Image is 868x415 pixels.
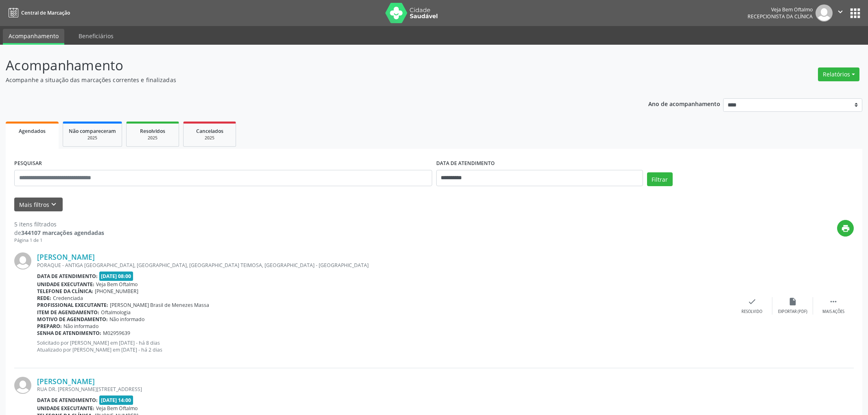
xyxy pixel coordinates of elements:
b: Senha de atendimento: [37,330,101,337]
a: Beneficiários [73,29,119,43]
a: [PERSON_NAME] [37,252,95,261]
span: [PERSON_NAME] Brasil de Menezes Massa [110,302,209,309]
b: Unidade executante: [37,405,94,412]
span: Oftalmologia [101,309,131,316]
button: Mais filtroskeyboard_arrow_down [14,198,63,212]
strong: 344107 marcações agendadas [21,229,104,237]
div: 2025 [189,135,230,141]
p: Acompanhe a situação das marcações correntes e finalizadas [6,76,606,84]
img: img [14,377,31,394]
label: DATA DE ATENDIMENTO [436,157,495,170]
b: Motivo de agendamento: [37,316,108,323]
span: Não informado [63,323,98,330]
div: Mais ações [822,309,844,315]
span: Não compareceram [69,128,116,135]
button:  [833,4,848,22]
img: img [816,4,833,22]
img: img [14,252,31,269]
span: M02959639 [103,330,130,337]
i: insert_drive_file [788,297,797,306]
b: Item de agendamento: [37,309,99,316]
b: Profissional executante: [37,302,108,309]
b: Rede: [37,295,51,302]
span: [DATE] 08:00 [99,272,133,281]
span: Cancelados [196,128,223,135]
b: Data de atendimento: [37,273,98,280]
span: [PHONE_NUMBER] [95,288,138,295]
b: Telefone da clínica: [37,288,93,295]
div: 2025 [69,135,116,141]
span: Resolvidos [140,128,165,135]
button: Relatórios [818,67,859,81]
div: Exportar (PDF) [778,309,807,315]
span: Veja Bem Oftalmo [96,281,138,288]
div: Veja Bem Oftalmo [748,6,813,13]
b: Preparo: [37,323,62,330]
p: Acompanhamento [6,55,606,76]
div: 5 itens filtrados [14,220,104,228]
b: Data de atendimento: [37,397,98,404]
div: Página 1 de 1 [14,237,104,244]
span: [DATE] 14:00 [99,395,133,405]
div: de [14,228,104,237]
label: PESQUISAR [14,157,42,170]
span: Veja Bem Oftalmo [96,405,138,412]
button: Filtrar [647,172,673,186]
span: Agendados [19,128,46,135]
a: Central de Marcação [6,6,70,20]
i:  [836,7,845,16]
span: Central de Marcação [21,9,70,16]
button: apps [848,6,862,20]
i: check [748,297,756,306]
span: Credenciada [53,295,83,302]
i: keyboard_arrow_down [49,200,58,209]
a: [PERSON_NAME] [37,377,95,386]
span: Recepcionista da clínica [748,13,813,20]
b: Unidade executante: [37,281,94,288]
div: Resolvido [741,309,762,315]
div: 2025 [132,135,173,141]
i: print [841,224,850,233]
p: Ano de acompanhamento [648,98,720,109]
div: RUA DR. [PERSON_NAME][STREET_ADDRESS] [37,386,732,393]
p: Solicitado por [PERSON_NAME] em [DATE] - há 8 dias Atualizado por [PERSON_NAME] em [DATE] - há 2 ... [37,339,732,353]
span: Não informado [109,316,144,323]
div: PORAQUE - ANTIGA [GEOGRAPHIC_DATA], [GEOGRAPHIC_DATA], [GEOGRAPHIC_DATA] TEIMOSA, [GEOGRAPHIC_DAT... [37,262,732,269]
i:  [829,297,838,306]
button: print [837,220,854,237]
a: Acompanhamento [3,29,64,45]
